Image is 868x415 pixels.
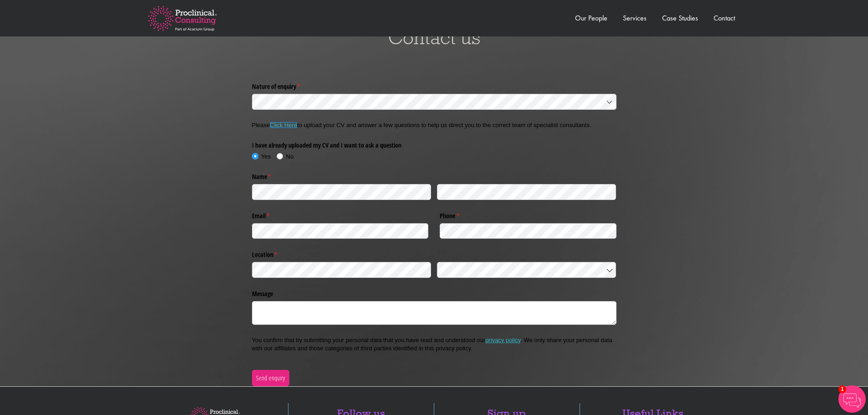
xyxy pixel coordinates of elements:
[252,370,289,386] button: Send enquiry
[662,13,698,23] a: Case Studies
[623,13,647,23] a: Services
[440,208,616,220] label: Phone
[575,13,607,23] a: Our People
[252,208,429,220] label: Email
[252,121,616,129] p: Please to upload your CV and answer a few questions to help us direct you to the correct team of ...
[714,13,735,23] a: Contact
[252,336,616,353] p: You confirm that by submitting your personal data that you have read and understood our . We only...
[252,169,616,181] legend: Name
[437,184,616,200] input: Last
[286,153,294,160] span: No
[252,184,431,200] input: First
[838,385,846,393] span: 1
[252,138,429,150] legend: I have already uploaded my CV and I want to ask a question
[252,247,616,259] legend: Location
[270,122,297,128] a: Click Here
[252,79,616,91] label: Nature of enquiry
[252,287,616,298] label: Message
[7,27,861,47] h3: Contact us
[437,262,616,278] input: Country
[256,373,285,383] span: Send enquiry
[252,262,431,278] input: State / Province / Region
[838,385,866,413] img: Chatbot
[261,153,271,160] span: Yes
[485,337,520,343] a: privacy policy
[62,95,105,102] a: Privacy Policy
